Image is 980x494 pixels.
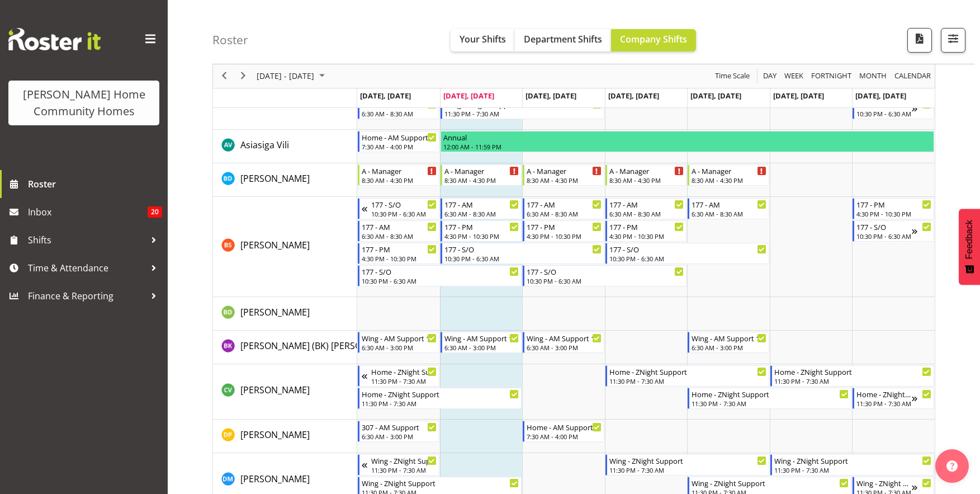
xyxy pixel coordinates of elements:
[362,421,437,432] div: 307 - AM Support
[774,465,931,474] div: 11:30 PM - 7:30 AM
[527,266,684,277] div: 177 - S/O
[358,198,439,219] div: Billie Sothern"s event - 177 - S/O Begin From Sunday, September 28, 2025 at 10:30:00 PM GMT+13:00...
[240,172,310,185] span: [PERSON_NAME]
[856,221,912,232] div: 177 - S/O
[611,29,696,51] button: Company Shifts
[213,420,357,453] td: Daljeet Prasad resource
[362,276,519,285] div: 10:30 PM - 6:30 AM
[527,276,684,285] div: 10:30 PM - 6:30 AM
[609,232,684,241] div: 4:30 PM - 10:30 PM
[609,465,766,474] div: 11:30 PM - 7:30 AM
[358,365,439,387] div: Cheenee Vargas"s event - Home - ZNight Support Begin From Sunday, September 28, 2025 at 11:30:00 ...
[609,243,766,255] div: 177 - S/O
[774,455,931,466] div: Wing - ZNight Support
[856,109,912,118] div: 10:30 PM - 6:30 AM
[783,69,806,83] button: Timeline Week
[853,220,934,242] div: Billie Sothern"s event - 177 - S/O Begin From Sunday, October 5, 2025 at 10:30:00 PM GMT+13:00 En...
[770,454,934,476] div: Daniel Marticio"s event - Wing - ZNight Support Begin From Saturday, October 4, 2025 at 11:30:00 ...
[444,165,519,176] div: A - Manager
[213,163,357,197] td: Barbara Dunlop resource
[525,91,576,101] span: [DATE], [DATE]
[941,28,965,53] button: Filter Shifts
[855,91,906,101] span: [DATE], [DATE]
[8,28,101,50] img: Rosterit website logo
[907,28,932,53] button: Download a PDF of the roster according to the set date range.
[714,69,751,83] span: Time Scale
[444,176,519,185] div: 8:30 AM - 4:30 PM
[605,243,769,264] div: Billie Sothern"s event - 177 - S/O Begin From Thursday, October 2, 2025 at 10:30:00 PM GMT+13:00 ...
[358,265,522,286] div: Billie Sothern"s event - 177 - S/O Begin From Monday, September 29, 2025 at 10:30:00 PM GMT+13:00...
[441,198,522,219] div: Billie Sothern"s event - 177 - AM Begin From Tuesday, September 30, 2025 at 6:30:00 AM GMT+13:00 ...
[773,91,824,101] span: [DATE], [DATE]
[20,86,148,120] div: [PERSON_NAME] Home Community Homes
[360,91,411,101] span: [DATE], [DATE]
[527,232,602,241] div: 4:30 PM - 10:30 PM
[523,421,604,442] div: Daljeet Prasad"s event - Home - AM Support 3 Begin From Wednesday, October 1, 2025 at 7:30:00 AM ...
[362,165,437,176] div: A - Manager
[692,209,766,218] div: 6:30 AM - 8:30 AM
[358,220,439,242] div: Billie Sothern"s event - 177 - AM Begin From Monday, September 29, 2025 at 6:30:00 AM GMT+13:00 E...
[761,69,779,83] button: Timeline Day
[240,428,310,441] a: [PERSON_NAME]
[856,477,912,488] div: Wing - ZNight Support
[362,176,437,185] div: 8:30 AM - 4:30 PM
[217,69,232,83] button: Previous
[236,69,251,83] button: Next
[527,221,602,232] div: 177 - PM
[358,98,439,119] div: Arshdeep Singh"s event - 309 - AM Begin From Monday, September 29, 2025 at 6:30:00 AM GMT+13:00 E...
[362,399,519,408] div: 11:30 PM - 7:30 AM
[608,91,659,101] span: [DATE], [DATE]
[783,69,804,83] span: Week
[609,209,684,218] div: 6:30 AM - 8:30 AM
[527,199,602,210] div: 177 - AM
[443,131,931,143] div: Annual
[451,29,515,51] button: Your Shifts
[692,477,849,488] div: Wing - ZNight Support
[240,340,400,352] span: [PERSON_NAME] (BK) [PERSON_NAME]
[692,399,849,408] div: 11:30 PM - 7:30 AM
[444,199,519,210] div: 177 - AM
[371,199,437,210] div: 177 - S/O
[213,197,357,297] td: Billie Sothern resource
[28,260,145,276] span: Time & Attendance
[371,209,437,218] div: 10:30 PM - 6:30 AM
[774,366,931,377] div: Home - ZNight Support
[605,164,687,186] div: Barbara Dunlop"s event - A - Manager Begin From Thursday, October 2, 2025 at 8:30:00 AM GMT+13:00...
[358,243,439,264] div: Billie Sothern"s event - 177 - PM Begin From Monday, September 29, 2025 at 4:30:00 PM GMT+13:00 E...
[444,109,602,118] div: 11:30 PM - 7:30 AM
[810,69,853,83] span: Fortnight
[240,472,310,486] a: [PERSON_NAME]
[692,332,766,344] div: Wing - AM Support 1
[856,399,912,408] div: 11:30 PM - 7:30 AM
[605,365,769,387] div: Cheenee Vargas"s event - Home - ZNight Support Begin From Thursday, October 2, 2025 at 11:30:00 P...
[524,33,602,45] span: Department Shifts
[358,454,439,476] div: Daniel Marticio"s event - Wing - ZNight Support Begin From Sunday, September 28, 2025 at 11:30:00...
[605,220,687,242] div: Billie Sothern"s event - 177 - PM Begin From Thursday, October 2, 2025 at 4:30:00 PM GMT+13:00 En...
[371,366,437,377] div: Home - ZNight Support
[527,165,602,176] div: A - Manager
[441,98,604,119] div: Arshdeep Singh"s event - Wing - ZNight Support Begin From Tuesday, September 30, 2025 at 11:30:00...
[240,139,289,151] span: Asiasiga Vili
[853,388,934,409] div: Cheenee Vargas"s event - Home - ZNight Support Begin From Sunday, October 5, 2025 at 11:30:00 PM ...
[444,343,519,352] div: 6:30 AM - 3:00 PM
[441,164,522,186] div: Barbara Dunlop"s event - A - Manager Begin From Tuesday, September 30, 2025 at 8:30:00 AM GMT+13:...
[605,198,687,219] div: Billie Sothern"s event - 177 - AM Begin From Thursday, October 2, 2025 at 6:30:00 AM GMT+13:00 En...
[240,429,310,441] span: [PERSON_NAME]
[853,98,934,119] div: Arshdeep Singh"s event - 268 - S/O Begin From Sunday, October 5, 2025 at 10:30:00 PM GMT+13:00 En...
[523,332,604,353] div: Brijesh (BK) Kachhadiya"s event - Wing - AM Support 1 Begin From Wednesday, October 1, 2025 at 6:...
[371,465,437,474] div: 11:30 PM - 7:30 AM
[609,221,684,232] div: 177 - PM
[959,209,980,285] button: Feedback - Show survey
[213,331,357,364] td: Brijesh (BK) Kachhadiya resource
[362,109,437,118] div: 6:30 AM - 8:30 AM
[444,243,602,255] div: 177 - S/O
[856,209,931,218] div: 4:30 PM - 10:30 PM
[688,198,769,219] div: Billie Sothern"s event - 177 - AM Begin From Friday, October 3, 2025 at 6:30:00 AM GMT+13:00 Ends...
[444,221,519,232] div: 177 - PM
[444,332,519,344] div: Wing - AM Support 1
[213,130,357,163] td: Asiasiga Vili resource
[240,138,289,152] a: Asiasiga Vili
[358,388,522,409] div: Cheenee Vargas"s event - Home - ZNight Support Begin From Monday, September 29, 2025 at 11:30:00 ...
[609,366,766,377] div: Home - ZNight Support
[441,243,604,264] div: Billie Sothern"s event - 177 - S/O Begin From Tuesday, September 30, 2025 at 10:30:00 PM GMT+13:0...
